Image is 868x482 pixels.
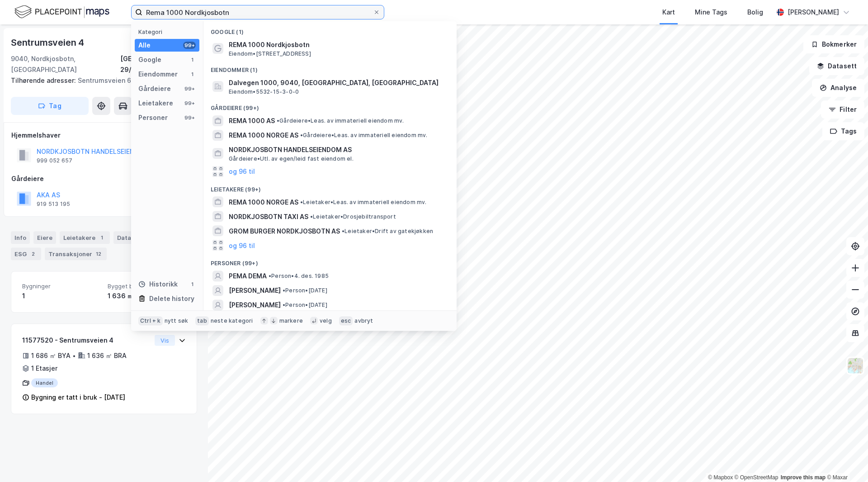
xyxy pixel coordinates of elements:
span: NORDKJOSBOTN HANDELSEIENDOM AS [229,144,446,155]
span: • [269,272,271,279]
span: Person • 4. des. 1985 [269,272,329,280]
span: • [283,301,285,308]
span: Gårdeiere • Leas. av immateriell eiendom mv. [277,117,404,124]
iframe: Chat Widget [823,439,868,482]
div: velg [320,317,332,325]
div: Gårdeiere [138,83,171,94]
div: 1 [97,233,106,242]
div: esc [339,316,353,325]
div: Personer (99+) [203,253,457,269]
span: • [342,228,344,234]
button: Vis [155,335,175,346]
div: 1 [189,281,196,288]
button: Bokmerker [803,35,864,53]
div: 1 636 ㎡ BRA [87,350,127,361]
button: Analyse [812,79,864,97]
span: Bygget bygningsområde [108,282,186,290]
div: 1 [189,56,196,63]
div: Gårdeiere [11,173,197,184]
div: ESG [11,248,41,260]
div: 99+ [183,85,196,92]
span: Dalvegen 1000, 9040, [GEOGRAPHIC_DATA], [GEOGRAPHIC_DATA] [229,77,446,88]
div: Leietakere [60,231,110,244]
div: Gårdeiere (99+) [203,97,457,114]
div: Eiendommer (1) [203,59,457,76]
img: Z [847,357,864,374]
div: Historikk [138,279,178,290]
button: Tag [11,97,89,115]
span: Person • [DATE] [283,301,327,309]
div: Datasett [113,231,147,244]
div: 99+ [183,114,196,121]
div: Eiendommer [138,69,178,80]
div: tab [195,316,209,325]
img: logo.f888ab2527a4732fd821a326f86c7f29.svg [14,4,109,20]
div: Kategori [138,29,199,35]
div: 99+ [183,100,196,107]
div: avbryt [354,317,373,325]
span: • [300,132,303,138]
button: Datasett [809,57,864,75]
input: Søk på adresse, matrikkel, gårdeiere, leietakere eller personer [142,5,373,19]
div: Kart [662,7,675,18]
span: Person • [DATE] [283,287,327,294]
div: markere [279,317,303,325]
span: REMA 1000 AS [229,115,275,126]
span: GROM BURGER NORDKJOSBOTN AS [229,226,340,237]
a: Mapbox [708,474,733,481]
button: og 96 til [229,240,255,251]
span: Bygninger [22,282,100,290]
span: [PERSON_NAME] [229,285,281,296]
div: nytt søk [165,317,189,325]
span: Eiendom • [STREET_ADDRESS] [229,50,311,57]
div: 99+ [183,42,196,49]
div: Bygning er tatt i bruk - [DATE] [31,392,125,403]
div: • [72,352,76,359]
div: Hjemmelshaver [11,130,197,141]
span: PEMA DEMA [229,271,267,282]
span: • [310,213,313,220]
div: Ctrl + k [138,316,163,325]
div: [PERSON_NAME] [788,7,839,18]
div: Eiere [33,231,56,244]
span: Leietaker • Leas. av immateriell eiendom mv. [300,199,427,206]
span: Leietaker • Drosjebiltransport [310,213,396,220]
div: Google (1) [203,21,457,38]
div: Transaksjoner [45,248,107,260]
div: Sentrumsveien 6 [11,75,190,86]
div: Bolig [747,7,763,18]
span: Tilhørende adresser: [11,76,78,84]
span: REMA 1000 NORGE AS [229,197,298,208]
button: Tags [822,122,864,140]
a: Improve this map [781,474,826,481]
div: 1 636 ㎡ [108,291,186,301]
span: [PERSON_NAME] [229,300,281,310]
div: Delete history [149,293,194,304]
div: Mine Tags [695,7,727,18]
div: 2 [28,249,38,258]
div: 999 052 657 [37,157,72,164]
div: Sentrumsveien 4 [11,35,86,50]
div: Personer [138,112,168,123]
span: • [300,199,303,205]
div: Info [11,231,30,244]
div: 919 513 195 [37,200,70,208]
span: REMA 1000 NORGE AS [229,130,298,141]
div: 12 [94,249,103,258]
a: OpenStreetMap [735,474,778,481]
div: 11577520 - Sentrumsveien 4 [22,335,151,346]
span: NORDKJOSBOTN TAXI AS [229,211,308,222]
button: og 96 til [229,166,255,177]
span: • [283,287,285,294]
button: Filter [821,100,864,119]
div: Google [138,54,161,65]
span: REMA 1000 Nordkjosbotn [229,39,446,50]
span: • [277,117,279,124]
div: 1 686 ㎡ BYA [31,350,71,361]
div: [GEOGRAPHIC_DATA], 29/227 [120,53,197,75]
span: Eiendom • 5532-15-3-0-0 [229,88,299,95]
div: Alle [138,40,151,51]
span: Leietaker • Drift av gatekjøkken [342,228,433,235]
div: 9040, Nordkjosbotn, [GEOGRAPHIC_DATA] [11,53,120,75]
div: Leietakere (99+) [203,179,457,195]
